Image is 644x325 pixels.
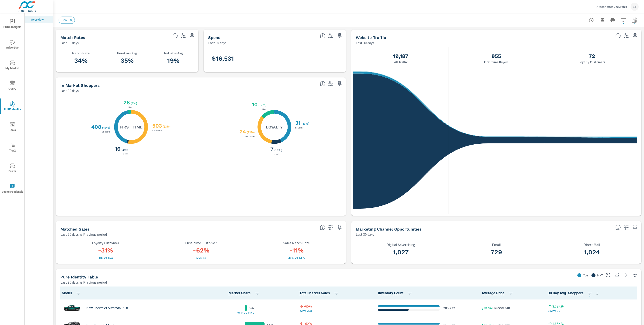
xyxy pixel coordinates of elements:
p: ( 10% ) [274,148,283,152]
span: PURE Insights [2,19,23,30]
span: Inventory Count [378,291,414,296]
p: Sales Match Rate [251,241,341,245]
p: Email [451,243,541,247]
h5: Matched Sales [60,227,89,231]
p: 40% vs 44% [251,256,341,260]
p: ( 3% ) [131,101,138,105]
p: 78 [443,305,447,311]
h3: -62% [156,247,246,254]
h3: 503 [151,123,162,129]
h5: Spend [208,35,220,40]
button: "Export Report to PDF" [597,16,606,25]
span: Model sales / Total Market Sales. [Market = within dealer PMA (or 60 miles if no PMA is defined) ... [229,291,251,296]
p: Last 30 days [356,40,374,45]
h3: 35% [107,57,148,64]
p: Abandoned [244,135,256,138]
p: Used [273,153,280,155]
span: Count of Unique Inventory from websites within the market. [378,291,403,296]
a: See more details in report [623,272,630,279]
h3: 28 [123,99,130,106]
h3: 7 [269,146,273,152]
button: Print Report [608,16,617,25]
p: 5 vs 13 [156,256,246,260]
p: Overview [31,17,49,22]
p: Last 90 days vs Previous period [60,280,107,285]
div: Overview [25,16,53,23]
span: Save this to your personalized report [631,32,639,39]
span: Save this to your personalized report [189,32,196,39]
p: Atzenhoffer Chevrolet [597,5,627,9]
h5: Website Traffic [356,35,386,40]
p: ( 43% ) [301,122,310,126]
div: New [59,17,75,24]
p: vs $58.84K [494,305,510,311]
p: MKT [597,273,603,278]
button: Select Date Range [630,16,639,25]
p: Last 30 days [208,40,227,45]
p: ( 33% ) [247,130,256,134]
div: CT [631,3,639,11]
span: Driver [2,163,23,174]
span: Advertise [2,39,23,50]
h3: 408 [90,124,101,130]
span: Match rate: % of Identifiable Traffic. Pure Identity avg: Avg match rate of all PURE Identity cus... [172,33,178,38]
h3: 34% [60,57,101,64]
p: New Chevrolet Silverado 1500 [86,306,128,310]
span: Save this to your personalized report [336,224,343,231]
p: Abandoned [151,130,163,132]
p: 72 vs 208 [299,309,371,312]
p: 5% [249,305,254,311]
p: ( 14% ) [258,103,267,107]
span: 30 Day Avg. Shoppers [548,291,600,296]
span: Leave Feedback [2,184,23,195]
span: Save this to your personalized report [336,80,343,87]
button: Apply Filters [619,16,628,25]
p: Digital Advertising [356,243,446,247]
p: Match Rate [60,51,101,55]
p: s 21% [246,311,256,315]
span: Tier2 [2,142,23,153]
p: Be Backs [101,131,111,133]
p: Direct Mail [547,243,637,247]
span: New [59,18,70,22]
h5: Loyalty [266,124,283,130]
p: First-time Customer [156,241,246,245]
button: Minimize Widget [631,272,639,279]
span: Save this to your personalized report [631,224,639,231]
div: nav menu [0,13,24,199]
p: 312 vs 10 [548,309,636,312]
h3: 1,027 [356,248,446,256]
h3: 16 [114,146,121,152]
p: 106 vs 154 [60,256,150,260]
img: glamour [63,301,81,315]
span: Total sales for that model within the set market. [299,291,330,296]
span: Tools [2,122,23,133]
span: Average Price [482,291,515,296]
p: Be Backs [294,127,304,129]
h3: 729 [451,248,541,256]
h3: -31% [60,247,150,254]
span: Loyalty: Matches that have purchased from the dealership before and purchased within the timefram... [320,225,325,230]
span: PURE Identity [2,101,23,112]
p: Loyalty Customer [60,241,150,245]
span: Loyalty: Matched has purchased from the dealership before and has exhibited a preference through ... [320,81,325,86]
span: All traffic is the data we start with. It’s unique personas over a 30-day period. We don’t consid... [615,33,621,38]
p: 22% v [234,311,246,315]
h5: Pure Identity Table [60,275,98,279]
span: Query [2,81,23,92]
p: Industry Avg [153,51,194,55]
p: Last 30 days [60,40,79,45]
h3: 31 [294,120,301,126]
h5: Match Rates [60,35,85,40]
span: Average Internet price per model across the market vs dealership. [482,291,504,296]
h3: 10 [251,101,258,108]
p: ( 2% ) [121,148,129,152]
p: Last 30 days [60,88,79,93]
h5: In Market Shoppers [60,83,100,88]
h3: $16,531 [208,55,237,62]
p: $58.54K [482,305,494,311]
span: Save this to your personalized report [614,272,621,279]
span: Model [62,291,83,296]
span: My Market [2,60,23,71]
h3: 1,024 [547,248,637,256]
